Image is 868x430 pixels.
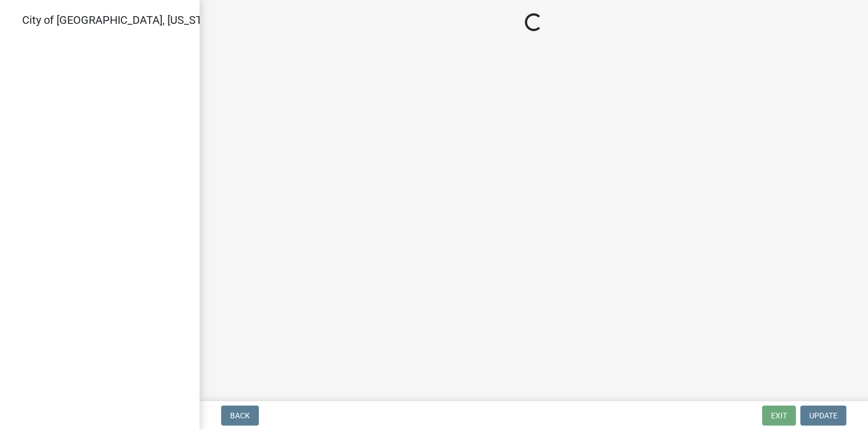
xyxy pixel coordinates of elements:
[800,406,846,426] button: Update
[22,13,224,27] span: City of [GEOGRAPHIC_DATA], [US_STATE]
[221,406,259,426] button: Back
[230,411,250,420] span: Back
[762,406,796,426] button: Exit
[809,411,838,420] span: Update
